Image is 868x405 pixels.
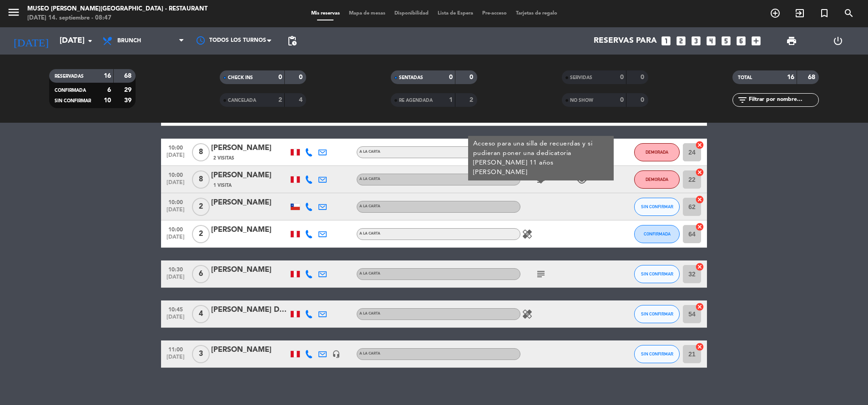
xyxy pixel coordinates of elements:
[833,35,843,46] i: power_settings_new
[211,304,288,316] div: [PERSON_NAME] De la [PERSON_NAME]
[641,204,673,209] span: SIN CONFIRMAR
[124,97,133,104] strong: 39
[634,345,680,363] button: SIN CONFIRMAR
[164,207,187,217] span: [DATE]
[634,265,680,283] button: SIN CONFIRMAR
[164,274,187,285] span: [DATE]
[211,197,288,209] div: [PERSON_NAME]
[55,74,84,79] span: RESERVADAS
[634,305,680,323] button: SIN CONFIRMAR
[164,142,187,152] span: 10:00
[695,140,704,150] i: cancel
[211,224,288,236] div: [PERSON_NAME]
[819,8,830,19] i: turned_in_not
[85,35,96,46] i: arrow_drop_down
[213,182,232,189] span: 1 Visita
[675,35,687,47] i: looks_two
[117,38,141,44] span: Brunch
[359,177,380,181] span: A la carta
[228,98,256,103] span: CANCELADA
[124,87,133,93] strong: 29
[228,75,253,80] span: CHECK INS
[787,74,794,80] strong: 16
[695,222,704,231] i: cancel
[287,35,298,46] span: pending_actions
[164,234,187,245] span: [DATE]
[359,312,380,315] span: A la carta
[359,272,380,275] span: A la carta
[164,264,187,274] span: 10:30
[27,5,207,14] div: Museo [PERSON_NAME][GEOGRAPHIC_DATA] - Restaurant
[104,97,111,104] strong: 10
[192,265,210,283] span: 6
[211,264,288,276] div: [PERSON_NAME]
[359,232,380,235] span: A la carta
[695,302,704,311] i: cancel
[478,11,511,16] span: Pre-acceso
[641,271,673,276] span: SIN CONFIRMAR
[192,170,210,189] span: 8
[735,35,747,47] i: looks_6
[7,31,55,51] i: [DATE]
[738,75,752,80] span: TOTAL
[164,169,187,180] span: 10:00
[449,97,453,103] strong: 1
[843,8,854,19] i: search
[620,97,624,103] strong: 0
[535,269,546,280] i: subject
[641,97,646,103] strong: 0
[511,11,562,16] span: Tarjetas de regalo
[690,35,702,47] i: looks_3
[786,35,797,46] span: print
[433,11,478,16] span: Lista de Espera
[164,196,187,207] span: 10:00
[594,36,657,45] span: Reservas para
[164,304,187,314] span: 10:45
[641,351,673,356] span: SIN CONFIRMAR
[522,229,533,240] i: healing
[192,198,210,216] span: 2
[750,35,762,47] i: add_box
[390,11,433,16] span: Disponibilidad
[344,11,390,16] span: Mapa de mesas
[359,352,380,355] span: A la carta
[164,354,187,365] span: [DATE]
[794,8,805,19] i: exit_to_app
[748,95,818,105] input: Filtrar por nombre...
[164,314,187,325] span: [DATE]
[278,97,282,103] strong: 2
[695,195,704,204] i: cancel
[359,205,380,208] span: A la carta
[211,170,288,181] div: [PERSON_NAME]
[211,344,288,356] div: [PERSON_NAME]
[646,177,668,182] span: DEMORADA
[469,97,475,103] strong: 2
[124,73,133,79] strong: 68
[164,180,187,190] span: [DATE]
[359,150,380,154] span: A la carta
[634,198,680,216] button: SIN CONFIRMAR
[695,342,704,351] i: cancel
[332,350,340,358] i: headset_mic
[55,88,86,93] span: CONFIRMADA
[660,35,672,47] i: looks_one
[164,152,187,163] span: [DATE]
[192,345,210,363] span: 3
[634,143,680,161] button: DEMORADA
[307,11,344,16] span: Mis reservas
[299,97,304,103] strong: 4
[211,142,288,154] div: [PERSON_NAME]
[107,87,111,93] strong: 6
[164,224,187,234] span: 10:00
[192,225,210,243] span: 2
[164,344,187,354] span: 11:00
[641,311,673,316] span: SIN CONFIRMAR
[634,225,680,243] button: CONFIRMADA
[634,170,680,189] button: DEMORADA
[720,35,732,47] i: looks_5
[399,75,423,80] span: SENTADAS
[522,309,533,320] i: healing
[570,98,593,103] span: NO SHOW
[7,5,20,19] i: menu
[399,98,433,103] span: RE AGENDADA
